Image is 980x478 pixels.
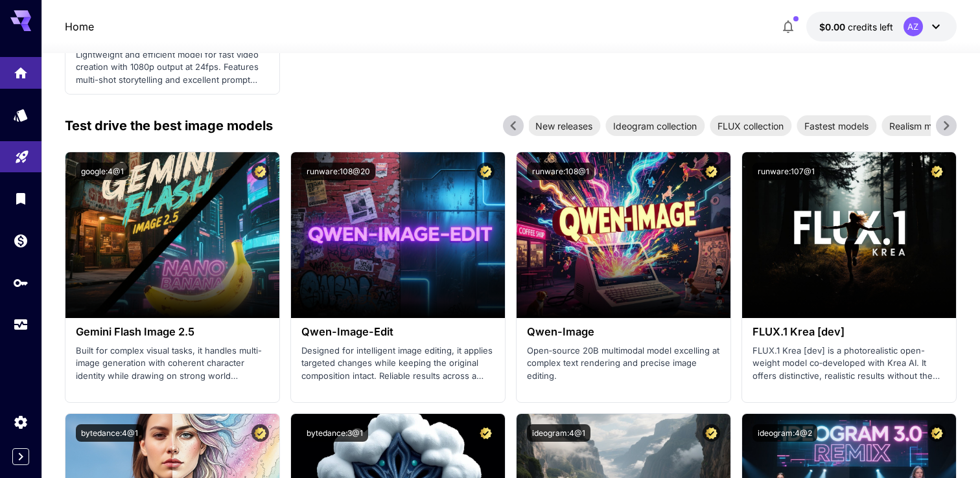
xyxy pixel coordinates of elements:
div: $0.00 [819,20,893,34]
button: Certified Model – Vetted for best performance and includes a commercial license. [703,424,720,442]
p: Lightweight and efficient model for fast video creation with 1080p output at 24fps. Features mult... [76,49,269,87]
div: Settings [13,414,29,430]
button: $0.00AZ [806,12,957,41]
button: Certified Model – Vetted for best performance and includes a commercial license. [477,424,495,442]
div: FLUX collection [710,115,791,136]
img: alt [291,152,505,318]
button: Certified Model – Vetted for best performance and includes a commercial license. [251,163,269,180]
img: alt [517,152,730,318]
span: New releases [528,119,600,133]
p: Open‑source 20B multimodal model excelling at complex text rendering and precise image editing. [527,345,720,383]
div: Playground [14,146,30,163]
span: $0.00 [819,21,848,32]
img: alt [65,152,279,318]
button: Expand sidebar [12,448,29,465]
span: credits left [848,21,893,32]
span: Fastest models [797,119,876,133]
div: Usage [13,317,29,333]
div: New releases [528,115,600,136]
a: Home [65,19,94,34]
h3: Qwen-Image-Edit [301,326,495,338]
div: Library [13,190,29,207]
span: Ideogram collection [605,119,705,133]
button: Certified Model – Vetted for best performance and includes a commercial license. [703,163,720,180]
div: API Keys [13,275,29,291]
span: Realism masters [881,119,966,133]
button: Certified Model – Vetted for best performance and includes a commercial license. [928,424,946,442]
div: Models [13,107,29,123]
div: Wallet [13,233,29,249]
button: ideogram:4@1 [527,424,590,442]
button: runware:108@1 [527,163,594,180]
button: google:4@1 [76,163,129,180]
button: Certified Model – Vetted for best performance and includes a commercial license. [928,163,946,180]
h3: Gemini Flash Image 2.5 [76,326,269,338]
button: bytedance:3@1 [301,424,368,442]
p: Designed for intelligent image editing, it applies targeted changes while keeping the original co... [301,345,495,383]
nav: breadcrumb [65,19,94,34]
p: Test drive the best image models [65,116,273,135]
div: AZ [904,17,923,36]
p: FLUX.1 Krea [dev] is a photorealistic open-weight model co‑developed with Krea AI. It offers dist... [752,345,946,383]
p: Built for complex visual tasks, it handles multi-image generation with coherent character identit... [76,345,269,383]
h3: FLUX.1 Krea [dev] [752,326,946,338]
button: ideogram:4@2 [752,424,817,442]
button: Certified Model – Vetted for best performance and includes a commercial license. [477,163,495,180]
div: Ideogram collection [605,115,705,136]
button: runware:108@20 [301,163,375,180]
button: Certified Model – Vetted for best performance and includes a commercial license. [251,424,269,442]
div: Home [13,62,29,78]
div: Realism masters [881,115,966,136]
span: FLUX collection [710,119,791,133]
img: alt [742,152,956,318]
button: runware:107@1 [752,163,820,180]
button: bytedance:4@1 [76,424,143,442]
h3: Qwen-Image [527,326,720,338]
div: Fastest models [797,115,876,136]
